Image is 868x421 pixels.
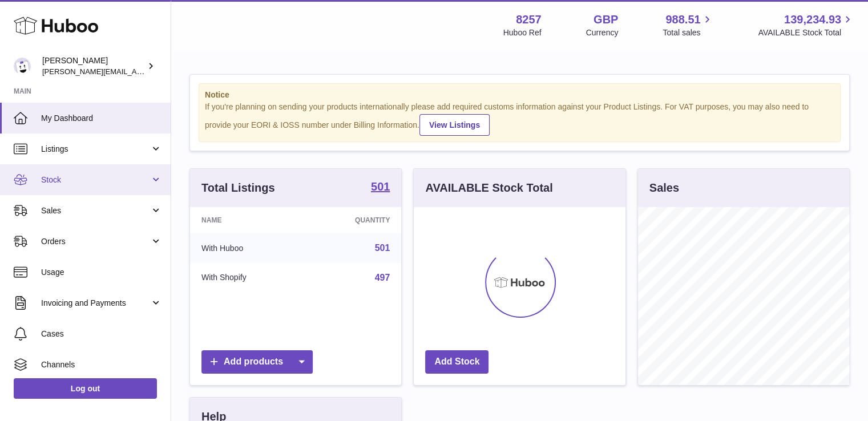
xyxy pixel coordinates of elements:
[516,12,542,27] strong: 8257
[665,12,700,27] span: 988.51
[41,113,162,124] span: My Dashboard
[663,12,713,38] a: 988.51 Total sales
[190,207,304,233] th: Name
[419,114,490,136] a: View Listings
[41,236,150,247] span: Orders
[371,181,390,192] strong: 501
[425,180,552,196] h3: AVAILABLE Stock Total
[663,27,713,38] span: Total sales
[205,102,834,136] div: If you're planning on sending your products internationally please add required customs informati...
[649,180,679,196] h3: Sales
[41,144,150,155] span: Listings
[42,55,145,77] div: [PERSON_NAME]
[190,263,304,293] td: With Shopify
[371,181,390,195] a: 501
[758,12,854,38] a: 139,234.93 AVAILABLE Stock Total
[375,273,390,282] a: 497
[425,350,488,374] a: Add Stock
[503,27,542,38] div: Huboo Ref
[586,27,619,38] div: Currency
[41,267,162,278] span: Usage
[201,350,313,374] a: Add products
[205,90,834,100] strong: Notice
[784,12,841,27] span: 139,234.93
[14,378,157,399] a: Log out
[41,298,150,309] span: Invoicing and Payments
[201,180,275,196] h3: Total Listings
[41,359,162,370] span: Channels
[190,233,304,263] td: With Huboo
[42,67,229,76] span: [PERSON_NAME][EMAIL_ADDRESS][DOMAIN_NAME]
[375,243,390,253] a: 501
[41,205,150,216] span: Sales
[41,329,162,339] span: Cases
[758,27,854,38] span: AVAILABLE Stock Total
[41,175,150,185] span: Stock
[14,58,31,75] img: Mohsin@planlabsolutions.com
[304,207,402,233] th: Quantity
[594,12,618,27] strong: GBP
